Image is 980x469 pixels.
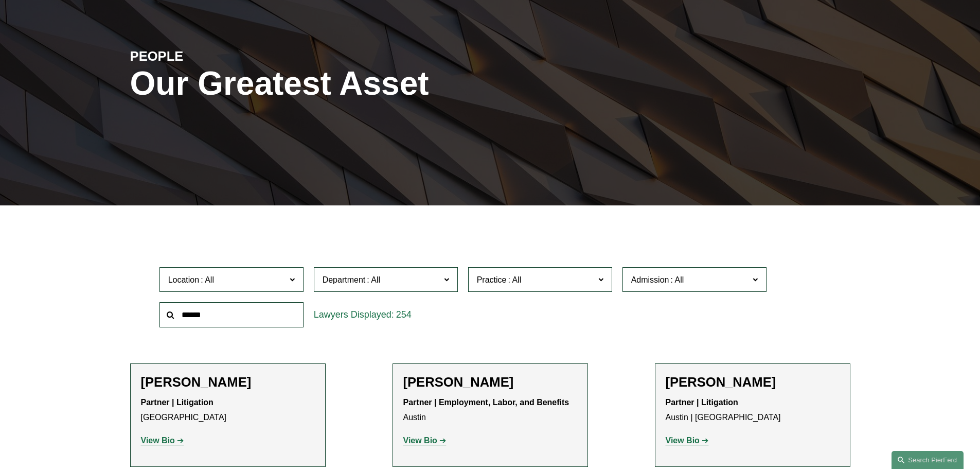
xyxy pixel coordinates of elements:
a: View Bio [403,436,447,445]
strong: Partner | Litigation [141,398,213,407]
a: Search this site [892,451,964,469]
span: Admission [631,275,669,284]
p: Austin [403,395,577,425]
strong: Partner | Employment, Labor, and Benefits [403,398,569,407]
h1: Our Greatest Asset [130,65,610,102]
h4: PEOPLE [130,48,310,64]
span: 254 [396,309,412,320]
p: [GEOGRAPHIC_DATA] [141,395,315,425]
strong: Partner | Litigation [666,398,738,407]
a: View Bio [666,436,709,445]
h2: [PERSON_NAME] [403,374,577,390]
strong: View Bio [403,436,437,445]
p: Austin | [GEOGRAPHIC_DATA] [666,395,840,425]
strong: View Bio [141,436,175,445]
span: Location [168,275,200,284]
h2: [PERSON_NAME] [666,374,840,390]
h2: [PERSON_NAME] [141,374,315,390]
span: Practice [477,275,507,284]
a: View Bio [141,436,184,445]
span: Department [323,275,366,284]
strong: View Bio [666,436,700,445]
